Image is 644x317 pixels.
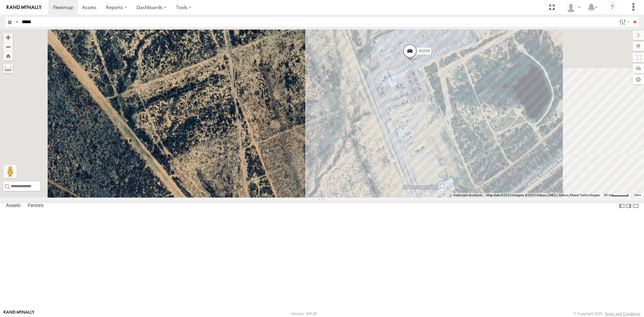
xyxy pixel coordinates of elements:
label: Dock Summary Table to the Right [625,201,632,211]
label: Assets [3,201,24,211]
label: Search Filter Options [616,17,631,27]
label: Measure [3,64,13,73]
label: Dock Summary Table to the Left [619,201,625,211]
button: Keyboard shortcuts [453,193,482,198]
a: Terms (opens in new tab) [634,194,641,197]
label: Search Query [14,17,19,27]
span: 50 m [604,193,611,197]
div: Version: 306.00 [291,312,317,316]
label: Fences [24,201,47,211]
span: Map data ©2025 Imagery ©2025 Airbus, CNES / Airbus, Maxar Technologies [486,193,600,197]
a: Terms and Conditions [605,312,640,316]
button: Map Scale: 50 m per 47 pixels [602,193,631,198]
span: 40269 [419,49,430,53]
i: ? [607,2,618,13]
button: Zoom Home [3,51,13,60]
button: Zoom in [3,33,13,42]
a: Visit our Website [4,310,35,317]
img: rand-logo.svg [7,5,42,10]
div: Ryan Roxas [563,2,583,12]
div: © Copyright 2025 - [574,312,640,316]
label: Map Settings [633,75,644,84]
label: Hide Summary Table [632,201,639,211]
button: Zoom out [3,42,13,51]
button: Drag Pegman onto the map to open Street View [3,165,17,178]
